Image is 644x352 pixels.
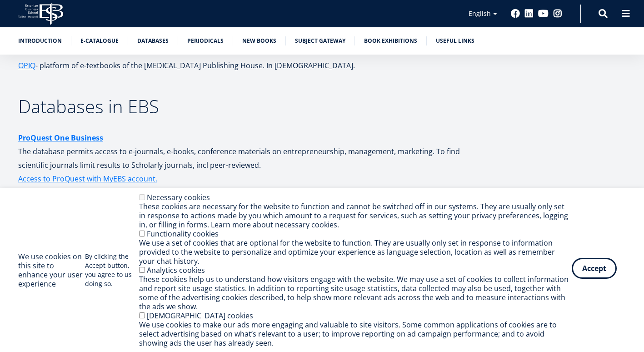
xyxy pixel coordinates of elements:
a: Access to ProQuest with MyEBS account. [18,172,157,186]
a: Periodicals [187,36,224,45]
strong: ProQuest One Business [18,133,103,143]
div: We use a set of cookies that are optional for the website to function. They are usually only set ... [139,238,572,266]
a: Youtube [538,9,549,18]
a: Linkedin [524,9,534,18]
a: Instagram [553,9,562,18]
button: Accept [572,258,617,279]
p: - platform of e-textbooks of the [MEDICAL_DATA] Publishing House. In [DEMOGRAPHIC_DATA]. [18,59,476,72]
label: Functionality cookies [147,229,219,239]
a: ProQuest tutorials, videos [18,186,108,199]
a: Facebook [511,9,520,18]
a: Subject Gateway [295,36,345,45]
a: Databases [137,36,169,45]
label: [DEMOGRAPHIC_DATA] cookies [147,311,253,321]
a: E-catalogue [80,36,119,45]
a: Useful links [436,36,474,45]
div: These cookies are necessary for the website to function and cannot be switched off in our systems... [139,202,572,229]
p: The database permits access to e-journals, e-books, conference materials on entrepreneurship, man... [18,131,476,186]
a: New books [242,36,276,45]
span: Databases in EBS [18,94,159,119]
a: Introduction [18,36,62,45]
h2: We use cookies on this site to enhance your user experience [18,252,85,288]
a: ProQuest One Business [18,131,103,145]
a: Book exhibitions [364,36,417,45]
div: We use cookies to make our ads more engaging and valuable to site visitors. Some common applicati... [139,320,572,347]
a: OPIQ [18,59,35,72]
p: By clicking the Accept button, you agree to us doing so. [85,252,139,288]
label: Analytics cookies [147,265,205,275]
div: These cookies help us to understand how visitors engage with the website. We may use a set of coo... [139,275,572,311]
label: Necessary cookies [147,192,210,202]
